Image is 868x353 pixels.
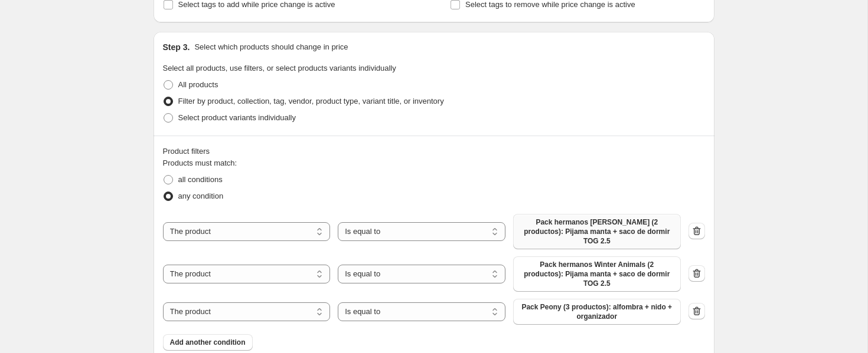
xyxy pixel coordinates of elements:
[178,175,223,184] span: all conditions
[520,302,674,321] span: Pack Peony (3 productos): alfombra + nido + organizador
[513,299,681,325] button: Pack Peony (3 productos): alfombra + nido + organizador
[513,256,681,292] button: Pack hermanos Winter Animals (2 productos): Pijama manta + saco de dormir TOG 2.5
[178,97,444,105] span: Filter by product, collection, tag, vendor, product type, variant title, or inventory
[178,113,296,122] span: Select product variants individually
[520,217,674,246] span: Pack hermanos [PERSON_NAME] (2 productos): Pijama manta + saco de dormir TOG 2.5
[178,80,218,89] span: All products
[163,146,705,157] div: Product filters
[170,338,246,347] span: Add another condition
[513,214,681,249] button: Pack hermanos Colima (2 productos): Pijama manta + saco de dormir TOG 2.5
[520,260,674,288] span: Pack hermanos Winter Animals (2 productos): Pijama manta + saco de dormir TOG 2.5
[163,41,190,53] h2: Step 3.
[178,192,224,200] span: any condition
[163,334,253,351] button: Add another condition
[163,159,237,167] span: Products must match:
[163,64,396,72] span: Select all products, use filters, or select products variants individually
[194,41,348,53] p: Select which products should change in price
